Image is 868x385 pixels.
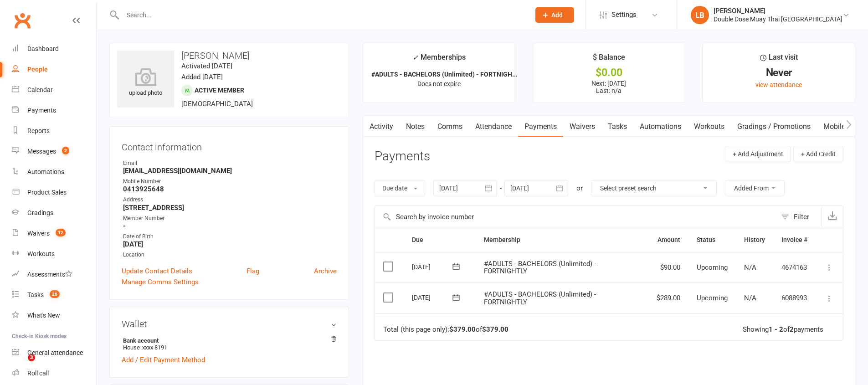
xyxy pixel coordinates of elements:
button: Filter [776,206,822,228]
strong: 0413925648 [123,185,337,193]
div: Address [123,195,337,204]
a: Archive [314,266,337,277]
td: 6088993 [773,282,816,313]
a: Tasks 26 [12,285,96,305]
div: Calendar [27,86,53,93]
input: Search by invoice number [375,206,776,228]
div: Date of Birth [123,232,337,241]
a: Workouts [688,116,731,137]
a: General attendance kiosk mode [12,343,96,363]
div: $0.00 [541,68,677,77]
span: #ADULTS - BACHELORS (Unlimited) - FORTNIGHTLY [484,290,596,306]
a: Waivers [563,116,601,137]
div: Total (this page only): of [383,326,508,334]
span: Add [551,11,563,19]
span: Active member [195,87,244,94]
a: Assessments [12,264,96,285]
p: Next: [DATE] Last: n/a [541,80,677,94]
span: xxxx 8191 [142,344,167,351]
strong: #ADULTS - BACHELORS (Unlimited) - FORTNIGH... [371,71,518,78]
td: $289.00 [648,282,688,313]
div: Last visit [760,51,798,68]
div: Email [123,159,337,168]
a: Payments [518,116,563,137]
span: Upcoming [697,263,728,272]
a: Calendar [12,80,96,100]
a: Payments [12,100,96,121]
a: Manage Comms Settings [122,277,199,287]
span: N/A [744,263,756,272]
div: Member Number [123,214,337,223]
div: Double Dose Muay Thai [GEOGRAPHIC_DATA] [714,15,842,23]
a: Gradings [12,203,96,223]
th: Invoice # [773,228,816,252]
button: Due date [375,180,425,196]
iframe: Intercom live chat [9,354,31,376]
div: Never [711,68,847,77]
strong: [STREET_ADDRESS] [123,204,337,212]
h3: Contact information [122,139,337,152]
a: Update Contact Details [122,266,192,277]
div: Waivers [27,230,50,237]
div: Showing of payments [743,326,823,334]
td: 4674163 [773,252,816,283]
button: Added From [725,180,785,196]
a: Roll call [12,363,96,384]
a: Tasks [601,116,633,137]
a: Waivers 12 [12,223,96,244]
div: Mobile Number [123,177,337,186]
div: Memberships [412,51,466,68]
div: Automations [27,168,64,175]
div: Reports [27,127,50,134]
th: Membership [476,228,648,252]
div: What's New [27,312,60,319]
span: Does not expire [417,80,461,87]
strong: 1 - 2 [769,325,783,334]
div: Roll call [27,370,49,377]
a: Product Sales [12,182,96,203]
span: 12 [56,229,66,236]
th: Amount [648,228,688,252]
a: Clubworx [11,9,34,32]
h3: Wallet [122,319,337,329]
i: ✓ [412,53,418,62]
span: N/A [744,294,756,302]
div: Payments [27,107,56,114]
div: Workouts [27,250,55,257]
time: Added [DATE] [181,73,223,81]
a: Add / Edit Payment Method [122,354,205,365]
div: [DATE] [412,260,454,274]
a: Comms [431,116,469,137]
input: Search... [120,9,524,21]
div: Messages [27,148,56,155]
a: view attendance [755,81,802,88]
button: + Add Credit [793,146,843,162]
div: Assessments [27,271,72,278]
div: $ Balance [593,51,625,68]
span: 3 [28,354,35,361]
span: Upcoming [697,294,728,302]
span: [DEMOGRAPHIC_DATA] [181,100,253,108]
strong: [DATE] [123,240,337,248]
strong: $379.00 [482,325,508,334]
strong: 2 [790,325,794,334]
span: 2 [62,147,69,154]
div: or [576,183,583,194]
span: Settings [611,5,637,25]
h3: Payments [375,149,430,164]
li: House [122,336,337,352]
a: Activity [363,116,400,137]
h3: [PERSON_NAME] [117,51,341,61]
th: Status [688,228,736,252]
a: What's New [12,305,96,326]
a: Reports [12,121,96,141]
div: [PERSON_NAME] [714,7,842,15]
div: Gradings [27,209,53,216]
div: LB [691,6,709,24]
a: Messages 2 [12,141,96,162]
div: [DATE] [412,290,454,304]
div: Filter [794,211,809,222]
td: $90.00 [648,252,688,283]
th: Due [404,228,476,252]
a: Attendance [469,116,518,137]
